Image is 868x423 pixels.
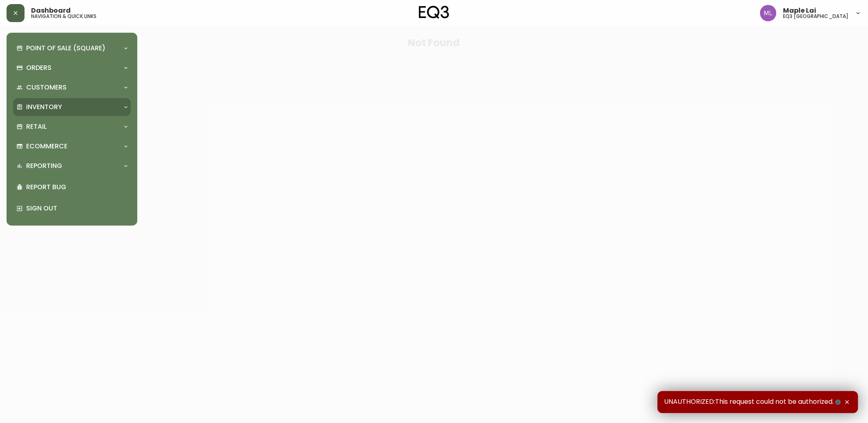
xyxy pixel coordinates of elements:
p: Retail [26,122,47,131]
p: Sign Out [26,204,128,213]
div: Reporting [13,157,131,175]
div: Inventory [13,98,131,116]
p: Reporting [26,161,62,170]
div: Customers [13,78,131,96]
p: Ecommerce [26,142,67,151]
div: Report Bug [13,177,131,198]
h5: eq3 [GEOGRAPHIC_DATA] [783,14,848,19]
p: Orders [26,63,51,72]
div: Orders [13,59,131,77]
div: Retail [13,118,131,136]
div: Point of Sale (Square) [13,39,131,57]
p: Inventory [26,103,62,112]
p: Customers [26,83,67,92]
p: Report Bug [26,183,128,192]
img: 61e28cffcf8cc9f4e300d877dd684943 [760,5,776,21]
span: UNAUTHORIZED:This request could not be authorized. [664,398,843,407]
span: Dashboard [31,7,71,14]
span: Maple Lai [783,7,816,14]
h5: navigation & quick links [31,14,96,19]
p: Point of Sale (Square) [26,44,105,53]
img: logo [419,6,449,19]
div: Sign Out [13,198,131,219]
div: Ecommerce [13,137,131,155]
